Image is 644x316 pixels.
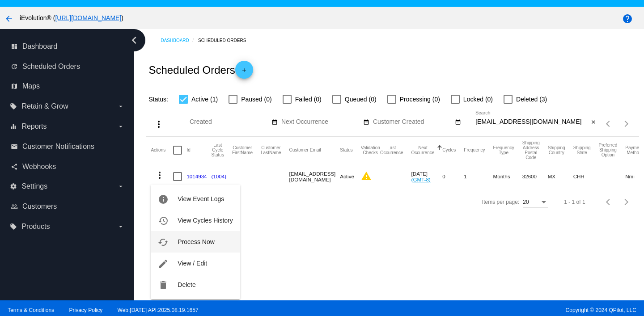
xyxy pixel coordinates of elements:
mat-icon: edit [158,258,169,269]
span: View Cycles History [178,217,233,224]
mat-icon: delete [158,280,169,291]
span: View / Edit [178,260,207,267]
span: Process Now [178,238,214,245]
mat-icon: history [158,215,169,226]
mat-icon: info [158,194,169,205]
mat-icon: cached [158,237,169,248]
span: Delete [178,281,195,288]
span: View Event Logs [178,195,224,202]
